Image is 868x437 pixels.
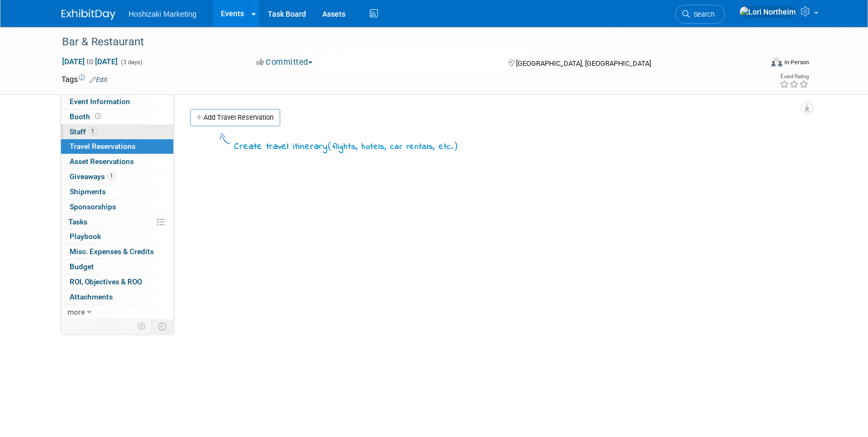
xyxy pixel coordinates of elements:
td: Personalize Event Tab Strip [133,319,152,333]
a: more [61,305,173,319]
span: [GEOGRAPHIC_DATA], [GEOGRAPHIC_DATA] [516,59,651,67]
div: In-Person [784,58,809,66]
button: Committed [253,57,317,68]
a: Booth [61,110,173,124]
img: ExhibitDay [62,9,116,20]
span: to [85,57,95,66]
a: Staff1 [61,125,173,139]
img: Format-Inperson.png [771,58,782,66]
span: Playbook [70,232,101,241]
span: Asset Reservations [70,157,134,166]
a: ROI, Objectives & ROO [61,275,173,289]
a: Event Information [61,94,173,109]
a: Add Travel Reservation [190,109,280,126]
span: more [67,308,85,316]
a: Sponsorships [61,200,173,214]
a: Tasks [61,215,173,229]
span: ROI, Objectives & ROO [70,277,142,286]
span: Booth [70,112,103,121]
div: Bar & Restaurant [58,32,745,52]
a: Edit [90,76,107,84]
span: [DATE] [DATE] [62,57,118,66]
a: Attachments [61,290,173,304]
span: Staff [70,127,97,136]
a: Search [675,5,725,24]
span: Travel Reservations [70,142,135,151]
span: Attachments [70,292,113,301]
span: (3 days) [120,59,143,66]
span: 1 [107,172,116,180]
div: Create travel itinerary [234,139,458,154]
span: Shipments [70,187,106,196]
span: Event Information [70,97,130,106]
div: Event Format [698,56,809,72]
a: Shipments [61,185,173,199]
img: Lori Northeim [739,6,796,18]
span: 1 [89,127,97,135]
span: ) [453,140,458,151]
span: Budget [70,262,94,271]
a: Playbook [61,229,173,244]
span: flights, hotels, car rentals, etc. [333,141,453,153]
span: Search [690,10,715,18]
a: Budget [61,260,173,274]
td: Toggle Event Tabs [152,319,174,333]
span: Giveaways [70,172,116,181]
td: Tags [62,74,107,85]
span: Misc. Expenses & Credits [70,247,154,256]
span: Booth not reserved yet [93,112,103,120]
span: Tasks [69,217,87,226]
a: Asset Reservations [61,154,173,169]
span: Hoshizaki Marketing [128,10,196,18]
div: Event Rating [779,74,809,79]
span: ( [328,140,333,151]
a: Travel Reservations [61,139,173,154]
a: Misc. Expenses & Credits [61,244,173,259]
span: Sponsorships [70,202,116,211]
a: Giveaways1 [61,169,173,184]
